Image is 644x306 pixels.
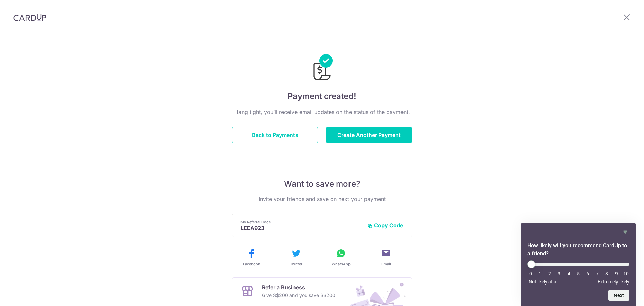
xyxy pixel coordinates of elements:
button: WhatsApp [321,248,361,267]
li: 2 [546,271,553,276]
li: 8 [603,271,610,276]
img: CardUp [13,13,46,21]
button: Back to Payments [232,127,318,143]
button: Email [366,248,406,267]
button: Copy Code [367,222,404,229]
button: Next question [608,290,629,301]
div: How likely will you recommend CardUp to a friend? Select an option from 0 to 10, with 0 being Not... [527,228,629,301]
span: Extremely likely [598,279,629,285]
li: 3 [556,271,562,276]
p: Hang tight, you’ll receive email updates on the status of the payment. [232,108,412,116]
button: Create Another Payment [326,127,412,143]
span: Email [381,261,391,267]
button: Facebook [231,248,271,267]
h4: Payment created! [232,90,412,102]
li: 1 [537,271,543,276]
li: 10 [623,271,629,276]
span: Twitter [290,261,302,267]
span: Not likely at all [529,279,558,285]
button: Hide survey [621,228,629,236]
button: Twitter [276,248,316,267]
div: How likely will you recommend CardUp to a friend? Select an option from 0 to 10, with 0 being Not... [527,260,629,285]
li: 7 [594,271,601,276]
p: Refer a Business [262,283,335,291]
li: 0 [527,271,534,276]
li: 5 [575,271,582,276]
li: 9 [613,271,620,276]
li: 4 [566,271,572,276]
h2: How likely will you recommend CardUp to a friend? Select an option from 0 to 10, with 0 being Not... [527,242,629,258]
p: Invite your friends and save on next your payment [232,195,412,203]
span: Facebook [243,261,260,267]
p: LEEA923 [240,225,362,231]
p: My Referral Code [240,219,362,225]
p: Give S$200 and you save S$200 [262,291,335,299]
p: Want to save more? [232,179,412,189]
span: WhatsApp [332,261,351,267]
img: Payments [311,54,333,82]
li: 6 [584,271,591,276]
